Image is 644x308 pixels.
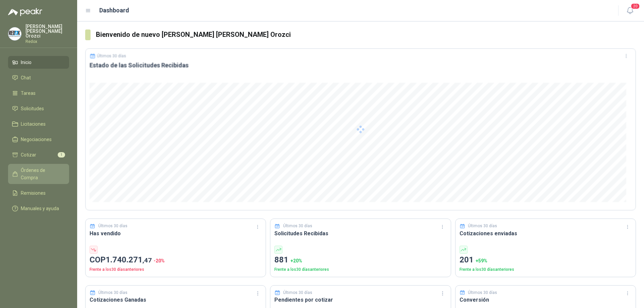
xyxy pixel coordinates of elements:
p: [PERSON_NAME] [PERSON_NAME] Orozci [25,24,69,38]
span: -20 % [154,258,165,263]
h3: Cotizaciones Ganadas [90,296,262,304]
h3: Bienvenido de nuevo [PERSON_NAME] [PERSON_NAME] Orozci [96,29,636,40]
span: + 59 % [476,258,487,263]
h1: Dashboard [99,6,129,15]
button: 20 [624,5,636,17]
p: Últimos 30 días [468,223,497,229]
h3: Conversión [460,296,632,304]
span: Chat [21,74,31,81]
span: Órdenes de Compra [21,167,63,181]
h3: Pendientes por cotizar [274,296,446,304]
span: 20 [631,3,640,9]
a: Negociaciones [8,133,69,146]
img: Company Logo [8,27,21,40]
img: Logo peakr [8,8,42,16]
a: Remisiones [8,187,69,199]
a: Inicio [8,56,69,69]
p: 201 [460,254,632,266]
span: 1.740.271 [106,255,152,264]
h3: Solicitudes Recibidas [274,229,446,238]
span: Cotizar [21,151,36,159]
a: Cotizar1 [8,148,69,161]
span: Remisiones [21,189,46,197]
span: Licitaciones [21,120,46,128]
a: Solicitudes [8,102,69,115]
a: Órdenes de Compra [8,164,69,184]
p: Frente a los 30 días anteriores [460,266,632,273]
a: Licitaciones [8,118,69,130]
span: Negociaciones [21,136,52,143]
p: Últimos 30 días [468,290,497,296]
a: Tareas [8,87,69,100]
span: 1 [58,152,65,158]
p: Últimos 30 días [98,290,127,296]
p: Frente a los 30 días anteriores [90,266,262,273]
span: ,47 [143,256,152,264]
span: Manuales y ayuda [21,205,59,212]
p: Últimos 30 días [283,223,312,229]
p: COP [90,254,262,266]
span: Solicitudes [21,105,44,112]
p: Redox [25,40,69,44]
span: Inicio [21,59,32,66]
span: Tareas [21,89,36,97]
h3: Cotizaciones enviadas [460,229,632,238]
h3: Has vendido [90,229,262,238]
p: Últimos 30 días [98,223,127,229]
a: Manuales y ayuda [8,202,69,215]
span: + 20 % [290,258,302,263]
p: 881 [274,254,446,266]
a: Chat [8,71,69,84]
p: Frente a los 30 días anteriores [274,266,446,273]
p: Últimos 30 días [283,290,312,296]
